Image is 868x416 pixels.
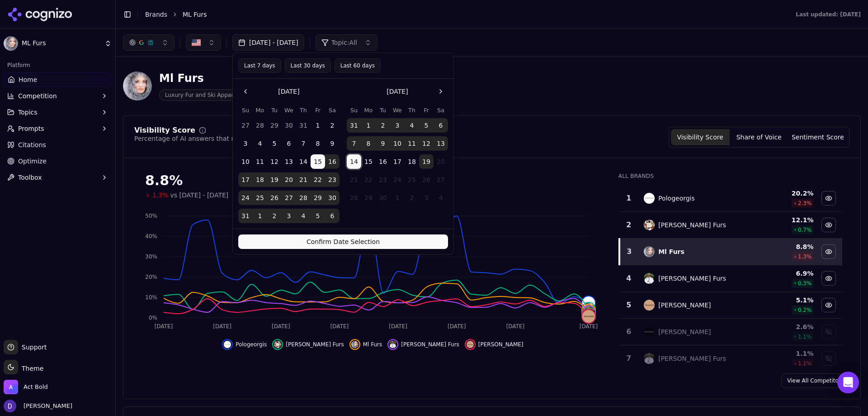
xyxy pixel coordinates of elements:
[152,191,169,200] span: 1.3%
[4,400,16,412] img: David White
[506,323,525,330] tspan: [DATE]
[18,124,44,133] span: Prompts
[267,136,282,151] button: Tuesday, August 5th, 2025
[619,185,842,212] tr: 1pologeorgisPologeorgis20.2%2.3%Hide pologeorgis data
[331,38,357,47] span: Topic: All
[145,233,157,239] tspan: 40%
[467,341,474,348] img: yves salomon
[286,341,344,348] span: [PERSON_NAME] Furs
[192,38,201,47] img: United States
[361,106,376,115] th: Monday
[238,106,253,115] th: Sunday
[18,140,46,149] span: Citations
[730,129,788,145] button: Share of Voice
[325,209,340,223] button: Saturday, September 6th, 2025, selected
[347,118,361,133] button: Sunday, August 31st, 2025, selected
[644,193,655,204] img: pologeorgis
[580,323,598,330] tspan: [DATE]
[4,380,18,394] img: Act Bold
[755,242,813,251] div: 8.8 %
[238,154,253,169] button: Sunday, August 10th, 2025
[363,341,382,348] span: Ml Furs
[624,246,635,257] div: 3
[282,118,296,133] button: Wednesday, July 30th, 2025
[376,106,390,115] th: Tuesday
[282,154,296,169] button: Wednesday, August 13th, 2025
[755,189,813,198] div: 20.2 %
[390,136,405,151] button: Wednesday, September 10th, 2025, selected
[623,193,635,204] div: 1
[24,383,48,391] span: Act Bold
[325,118,340,133] button: Saturday, August 2nd, 2025
[145,172,600,189] div: 8.8%
[755,269,813,278] div: 6.9 %
[238,58,281,73] button: Last 7 days
[361,136,376,151] button: Monday, September 8th, 2025, selected
[236,341,267,348] span: Pologeorgis
[658,194,695,203] div: Pologeorgis
[4,400,72,412] button: Open user button
[22,39,101,48] span: ML Furs
[623,220,635,230] div: 2
[224,341,231,348] img: pologeorgis
[387,339,459,350] button: Hide marc kaufman furs data
[821,325,836,339] button: Show maximilian data
[253,154,267,169] button: Monday, August 11th, 2025
[145,10,778,19] nav: breadcrumb
[170,191,229,200] span: vs [DATE] - [DATE]
[347,106,448,205] table: September 2025
[448,323,466,330] tspan: [DATE]
[755,349,813,358] div: 1.1 %
[582,310,595,323] img: yves salomon
[465,339,524,350] button: Hide yves salomon data
[213,323,231,330] tspan: [DATE]
[405,118,419,133] button: Thursday, September 4th, 2025, selected
[253,172,267,187] button: Monday, August 18th, 2025, selected
[837,372,859,393] div: Open Intercom Messenger
[296,172,311,187] button: Thursday, August 21st, 2025, selected
[658,327,711,336] div: [PERSON_NAME]
[296,191,311,205] button: Thursday, August 28th, 2025, selected
[821,351,836,366] button: Show kaufman furs data
[434,106,448,115] th: Saturday
[434,136,448,151] button: Saturday, September 13th, 2025, selected
[296,154,311,169] button: Thursday, August 14th, 2025
[389,323,407,330] tspan: [DATE]
[582,306,595,319] img: marc kaufman furs
[821,191,836,206] button: Hide pologeorgis data
[238,84,253,99] button: Go to the Previous Month
[296,118,311,133] button: Thursday, July 31st, 2025
[419,136,434,151] button: Friday, September 12th, 2025, selected
[658,247,684,256] div: Ml Furs
[619,212,842,239] tr: 2henig furs[PERSON_NAME] Furs12.1%0.7%Hide henig furs data
[796,11,861,18] div: Last updated: [DATE]
[311,209,325,223] button: Friday, September 5th, 2025, selected
[311,136,325,151] button: Friday, August 8th, 2025
[798,200,812,207] span: 2.3 %
[781,373,849,388] a: View All Competitors
[18,365,43,372] span: Theme
[282,172,296,187] button: Wednesday, August 20th, 2025, selected
[18,91,57,100] span: Competition
[285,58,331,73] button: Last 30 days
[296,136,311,151] button: Thursday, August 7th, 2025
[238,106,340,223] table: August 2025
[619,345,842,372] tr: 7kaufman furs[PERSON_NAME] Furs1.1%1.1%Show kaufman furs data
[4,72,112,87] a: Home
[361,154,376,169] button: Monday, September 15th, 2025
[821,298,836,312] button: Hide yves salomon data
[361,118,376,133] button: Monday, September 1st, 2025, selected
[18,173,42,182] span: Toolbox
[644,326,655,337] img: maximilian
[267,191,282,205] button: Tuesday, August 26th, 2025, selected
[4,154,112,168] a: Optimize
[325,154,340,169] button: Saturday, August 16th, 2025, selected
[145,11,167,18] a: Brands
[658,354,726,363] div: [PERSON_NAME] Furs
[4,36,18,51] img: ML Furs
[582,296,595,309] img: pologeorgis
[755,322,813,331] div: 2.6 %
[134,127,195,134] div: Visibility Score
[623,273,635,284] div: 4
[183,10,207,19] span: ML Furs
